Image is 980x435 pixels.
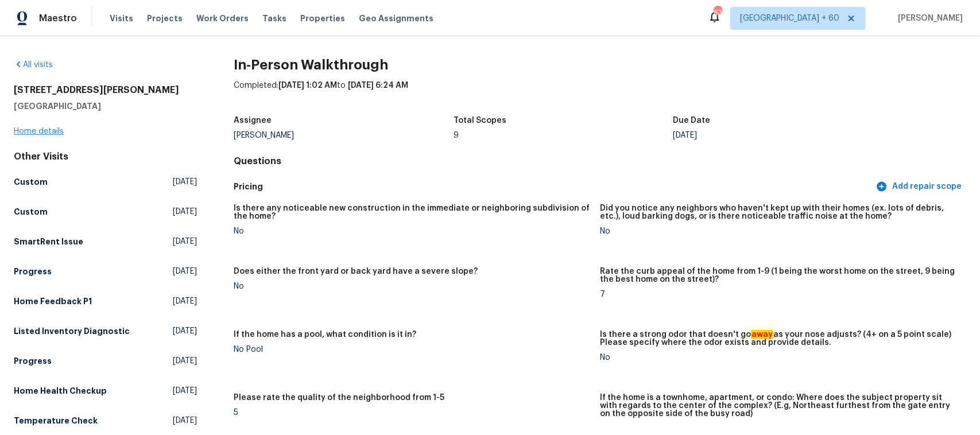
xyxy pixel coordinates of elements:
a: Progress[DATE] [14,261,197,282]
button: Add repair scope [874,176,966,197]
a: All visits [14,61,53,69]
h5: Custom [14,176,48,188]
h5: [GEOGRAPHIC_DATA] [14,100,197,112]
span: Work Orders [196,13,249,24]
div: [DATE] [673,131,893,139]
h5: Is there any noticeable new construction in the immediate or neighboring subdivision of the home? [234,204,591,220]
span: [DATE] [173,385,197,397]
span: Add repair scope [878,180,962,194]
h5: Listed Inventory Diagnostic [14,325,130,337]
h5: Temperature Check [14,415,98,426]
div: 9 [454,131,673,139]
h5: Pricing [234,181,874,193]
div: No [234,227,591,235]
span: Projects [147,13,183,24]
span: [GEOGRAPHIC_DATA] + 60 [740,13,839,24]
span: [DATE] [173,296,197,307]
div: No Pool [234,345,591,354]
span: [DATE] [173,266,197,277]
h5: Progress [14,355,52,367]
h5: If the home is a townhome, apartment, or condo: Where does the subject property sit with regards ... [600,394,957,418]
h2: In-Person Walkthrough [234,59,966,71]
span: [DATE] [173,355,197,367]
span: [DATE] [173,206,197,218]
div: No [600,227,957,235]
h5: Is there a strong odor that doesn't go as your nose adjusts? (4+ on a 5 point scale) Please speci... [600,331,957,347]
a: Progress[DATE] [14,351,197,371]
a: Home Health Checkup[DATE] [14,380,197,401]
span: Tasks [262,14,286,22]
span: [PERSON_NAME] [893,13,963,24]
h5: Home Feedback P1 [14,296,92,307]
div: Completed: to [234,80,966,110]
a: Temperature Check[DATE] [14,410,197,431]
span: Properties [300,13,345,24]
span: Geo Assignments [359,13,433,24]
h5: Home Health Checkup [14,385,107,397]
span: Visits [110,13,133,24]
span: [DATE] 1:02 AM [278,81,337,90]
span: [DATE] 6:24 AM [348,81,408,90]
span: [DATE] [173,236,197,247]
a: Home details [14,127,64,135]
a: Custom[DATE] [14,172,197,192]
span: [DATE] [173,415,197,426]
span: [DATE] [173,176,197,188]
a: SmartRent Issue[DATE] [14,231,197,252]
div: [PERSON_NAME] [234,131,454,139]
span: [DATE] [173,325,197,337]
div: 635 [714,7,722,18]
a: Listed Inventory Diagnostic[DATE] [14,321,197,341]
h5: SmartRent Issue [14,236,83,247]
a: Home Feedback P1[DATE] [14,291,197,312]
div: 5 [234,409,591,417]
h5: Custom [14,206,48,218]
h5: Rate the curb appeal of the home from 1-9 (1 being the worst home on the street, 9 being the best... [600,267,957,283]
div: Other Visits [14,151,197,162]
h5: Please rate the quality of the neighborhood from 1-5 [234,394,444,402]
h5: Assignee [234,116,272,125]
span: Maestro [39,13,77,24]
a: Custom[DATE] [14,201,197,222]
h2: [STREET_ADDRESS][PERSON_NAME] [14,84,197,96]
h5: Total Scopes [454,116,506,125]
h5: If the home has a pool, what condition is it in? [234,331,416,339]
h5: Did you notice any neighbors who haven't kept up with their homes (ex. lots of debris, etc.), lou... [600,204,957,220]
h5: Does either the front yard or back yard have a severe slope? [234,267,478,275]
h5: Due Date [673,116,711,125]
h5: Progress [14,266,52,277]
div: No [234,282,591,290]
h4: Questions [234,156,966,167]
em: away [751,330,773,339]
div: No [600,354,957,362]
div: 7 [600,290,957,298]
